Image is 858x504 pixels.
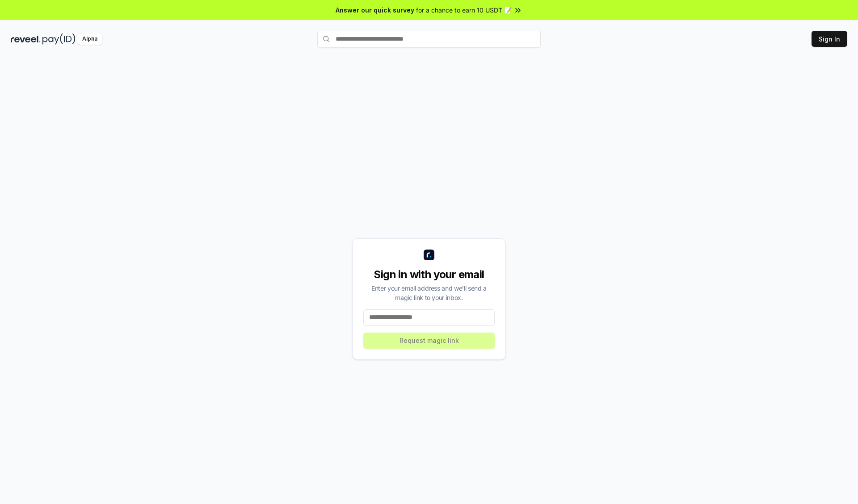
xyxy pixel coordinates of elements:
span: Answer our quick survey [336,5,414,15]
img: pay_id [42,33,76,45]
button: Sign In [812,31,847,47]
div: Alpha [77,33,102,45]
span: for a chance to earn 10 USDT 📝 [416,5,512,15]
div: Enter your email address and we’ll send a magic link to your inbox. [363,283,495,302]
img: logo_small [424,250,434,260]
img: reveel_dark [11,33,41,45]
div: Sign in with your email [363,267,495,282]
